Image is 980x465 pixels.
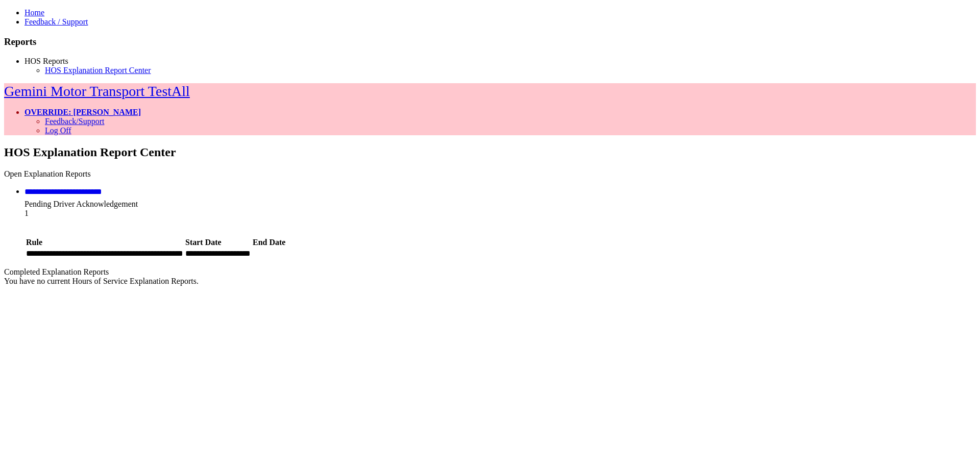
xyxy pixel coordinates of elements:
div: Open Explanation Reports [4,169,976,179]
h2: HOS Explanation Report Center [4,145,976,159]
div: 1 [24,209,976,218]
th: Start Date [185,237,251,248]
a: Home [24,8,44,17]
a: Feedback/Support [45,117,104,126]
div: You have no current Hours of Service Explanation Reports. [4,277,976,286]
a: Log Off [45,126,71,135]
a: HOS Reports [24,57,68,65]
a: Feedback / Support [24,17,88,26]
a: OVERRIDE: [PERSON_NAME] [24,108,141,116]
div: Completed Explanation Reports [4,267,976,277]
th: Rule [26,237,184,248]
a: HOS Explanation Report Center [45,66,151,75]
h3: Reports [4,36,976,47]
span: Pending Driver Acknowledgement [24,200,138,208]
th: End Date [252,237,286,248]
a: Gemini Motor Transport TestAll [4,83,190,99]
